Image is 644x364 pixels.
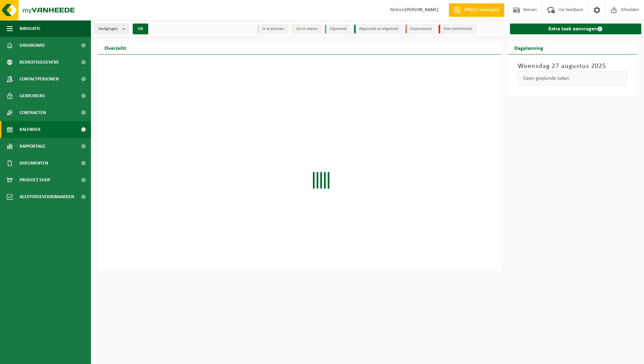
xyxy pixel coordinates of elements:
[20,20,40,37] span: Navigatie
[20,138,45,155] span: Rapportage
[20,172,50,188] span: Product Shop
[20,37,45,54] span: Dashboard
[257,25,288,34] li: In te plannen
[508,41,550,54] h2: Dagplanning
[439,25,476,34] li: Non-conformiteit
[98,24,120,34] span: Vestigingen
[20,87,45,104] span: Gebruikers
[518,61,627,71] h3: Woensdag 27 augustus 2025
[291,25,321,34] li: Uit te voeren
[325,25,351,34] li: Afgewerkt
[20,71,59,87] span: Contactpersonen
[510,24,642,34] a: Extra taak aanvragen
[405,7,439,12] strong: [PERSON_NAME]
[20,188,74,205] span: Acceptatievoorwaarden
[20,155,48,172] span: Documenten
[354,25,402,34] li: Afgewerkt en afgemeld
[20,54,59,71] span: Bedrijfsgegevens
[405,25,435,34] li: Geannuleerd
[133,24,148,34] button: OK
[94,24,129,34] button: Vestigingen
[20,104,46,121] span: Contracten
[20,121,40,138] span: Kalender
[98,41,133,54] h2: Overzicht
[518,71,627,85] div: Geen geplande taken
[462,7,501,13] span: Offerte aanvragen
[449,3,504,17] a: Offerte aanvragen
